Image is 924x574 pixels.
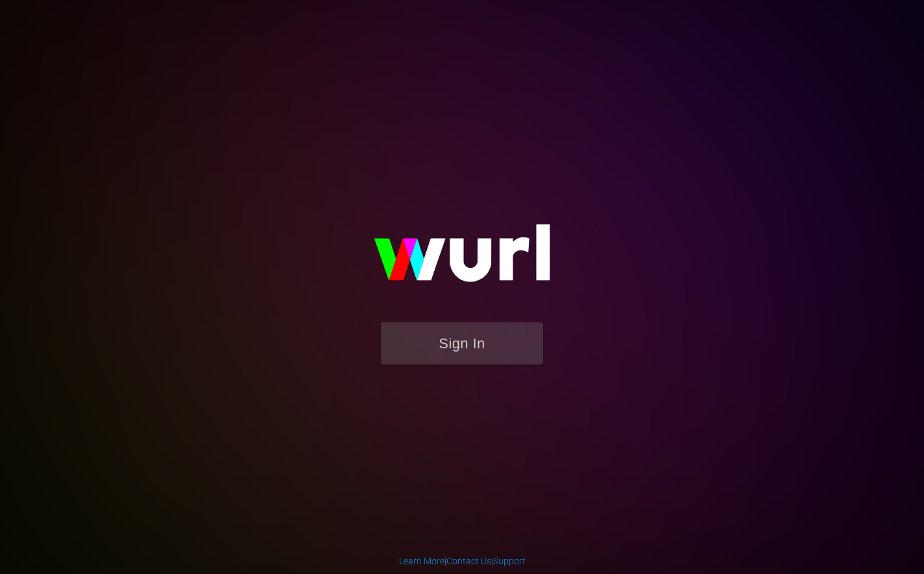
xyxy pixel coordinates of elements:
[493,556,526,566] a: Support
[399,555,526,568] div: | |
[446,556,491,566] a: Contact Us
[332,197,592,322] img: wurl-logo-on-black-223613ac3d8ba8fe6dc639794a292ebdb59501304c7dfd60c99c58986ef67473.svg
[399,556,444,566] a: Learn More
[381,322,543,365] button: Sign In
